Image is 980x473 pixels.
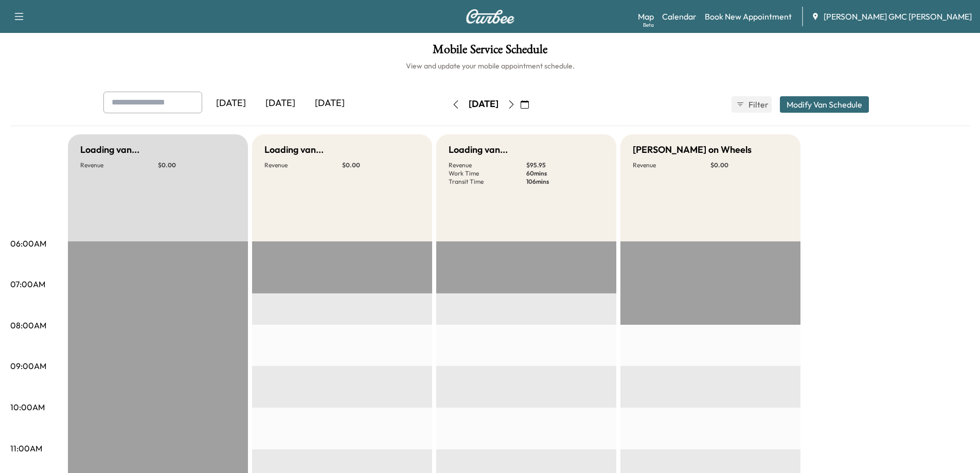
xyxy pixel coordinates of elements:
div: Beta [643,21,654,29]
p: Revenue [449,161,526,169]
div: [DATE] [305,92,354,115]
div: [DATE] [256,92,305,115]
p: $ 0.00 [158,161,236,169]
p: Revenue [80,161,158,169]
p: Revenue [264,161,342,169]
p: 10:00AM [10,401,45,413]
h1: Mobile Service Schedule [10,43,970,61]
h5: Loading van... [80,143,139,157]
button: Modify Van Schedule [780,96,869,113]
p: $ 95.95 [526,161,604,169]
p: 06:00AM [10,237,46,250]
p: 08:00AM [10,319,46,331]
p: $ 0.00 [342,161,420,169]
p: 106 mins [526,178,604,186]
span: [PERSON_NAME] GMC [PERSON_NAME] [824,10,972,23]
a: Calendar [662,10,697,23]
p: 11:00AM [10,442,42,454]
h5: Loading van... [264,143,324,157]
p: Transit Time [449,178,526,186]
p: 60 mins [526,169,604,178]
h6: View and update your mobile appointment schedule. [10,61,970,71]
p: Revenue [633,161,710,169]
p: 09:00AM [10,360,46,372]
h5: [PERSON_NAME] on Wheels [633,143,752,157]
div: [DATE] [469,98,498,111]
p: $ 0.00 [710,161,788,169]
button: Filter [732,96,772,113]
span: Filter [749,98,767,111]
h5: Loading van... [449,143,508,157]
a: Book New Appointment [705,10,792,23]
div: [DATE] [206,92,256,115]
p: 07:00AM [10,278,45,290]
p: Work Time [449,169,526,178]
img: Curbee Logo [466,9,515,24]
a: MapBeta [638,10,654,23]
